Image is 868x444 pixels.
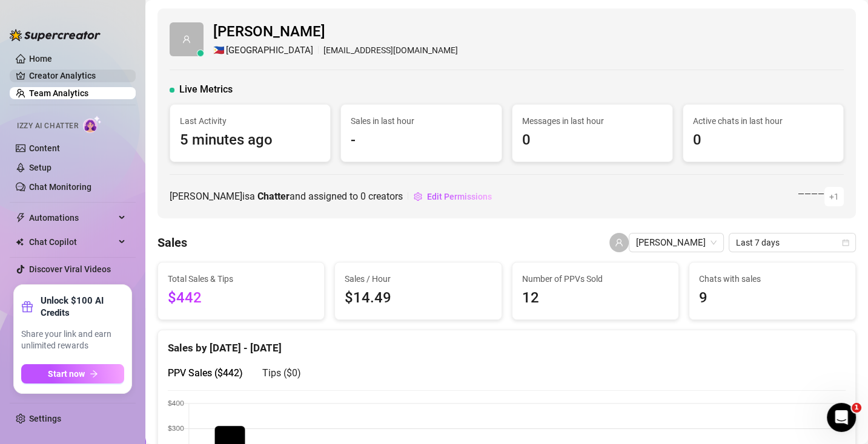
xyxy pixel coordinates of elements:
a: Settings [29,414,61,423]
a: Content [29,143,60,153]
span: Active chats in last hour [693,114,833,128]
span: 🇵🇭 [213,44,225,58]
span: sofia yvonne eusebio [636,233,717,252]
span: Last Activity [180,114,320,128]
span: + 1 [829,190,839,203]
span: 0 [360,191,366,202]
iframe: Intercom live chat [827,403,856,432]
div: Sales by [DATE] - [DATE] [168,330,846,356]
span: Sales in last hour [351,114,491,128]
span: PPV Sales ( $442 ) [168,367,243,379]
span: Chats with sales [699,272,846,286]
a: Creator Analytics [29,66,126,85]
span: Start now [48,369,85,379]
span: 5 minutes ago [180,129,320,152]
a: Team Analytics [29,88,88,98]
span: Edit Permissions [427,192,492,201]
a: Chat Monitoring [29,182,91,192]
img: logo-BBDzfeDw.svg [10,29,101,41]
a: Setup [29,163,51,172]
span: calendar [842,239,849,246]
button: Start nowarrow-right [21,364,124,384]
span: Izzy AI Chatter [17,120,78,132]
strong: Unlock $100 AI Credits [41,295,124,319]
span: Live Metrics [179,82,233,97]
span: 12 [522,287,669,310]
span: thunderbolt [16,213,25,223]
span: user [615,238,623,247]
span: Share your link and earn unlimited rewards [21,328,124,352]
div: — — — — [798,187,844,206]
span: 1 [852,403,861,413]
span: Messages in last hour [522,114,663,128]
button: Edit Permissions [413,187,492,206]
span: Total Sales & Tips [168,272,314,286]
span: 9 [699,287,846,310]
span: user [182,35,191,44]
span: Chat Copilot [29,232,115,252]
span: Tips ( $0 ) [262,367,301,379]
span: [PERSON_NAME] [213,21,458,44]
span: gift [21,301,33,313]
div: [EMAIL_ADDRESS][DOMAIN_NAME] [213,44,458,58]
span: 0 [522,129,663,152]
span: $442 [168,287,314,310]
span: arrow-right [90,370,98,378]
img: Chat Copilot [16,238,24,246]
span: [GEOGRAPHIC_DATA] [226,44,313,58]
span: Automations [29,208,115,227]
a: Discover Viral Videos [29,264,111,274]
span: $14.49 [345,287,491,310]
span: [PERSON_NAME] is a and assigned to creators [170,189,403,204]
img: AI Chatter [83,116,102,133]
h4: Sales [157,234,187,251]
span: Number of PPVs Sold [522,272,669,286]
span: setting [414,192,422,201]
span: - [351,129,491,152]
span: Sales / Hour [345,272,491,286]
b: Chatter [257,191,290,202]
span: Last 7 days [736,233,849,252]
a: Home [29,54,52,64]
span: 0 [693,129,833,152]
